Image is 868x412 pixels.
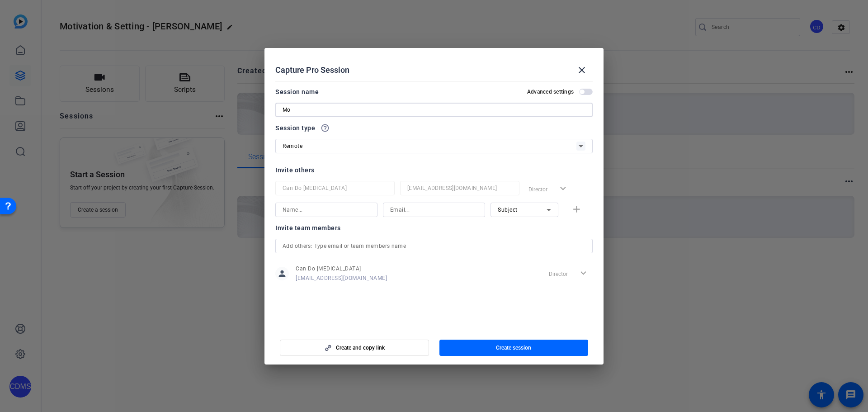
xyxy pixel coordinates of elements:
[280,340,429,356] button: Create and copy link
[275,267,289,280] mat-icon: person
[296,275,387,282] span: [EMAIL_ADDRESS][DOMAIN_NAME]
[321,123,330,133] mat-icon: help_outline
[283,204,370,215] input: Name...
[275,123,315,133] span: Session type
[576,65,587,76] mat-icon: close
[527,88,574,95] h2: Advanced settings
[296,265,387,272] span: Can Do [MEDICAL_DATA]
[336,344,385,351] span: Create and copy link
[283,183,387,194] input: Name...
[439,340,589,356] button: Create session
[283,104,585,115] input: Enter Session Name
[390,204,478,215] input: Email...
[498,207,518,213] span: Subject
[283,241,585,251] input: Add others: Type email or team members name
[407,183,512,194] input: Email...
[275,86,319,97] div: Session name
[283,143,302,149] span: Remote
[275,223,593,233] div: Invite team members
[275,59,593,81] div: Capture Pro Session
[275,165,593,175] div: Invite others
[496,344,531,351] span: Create session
